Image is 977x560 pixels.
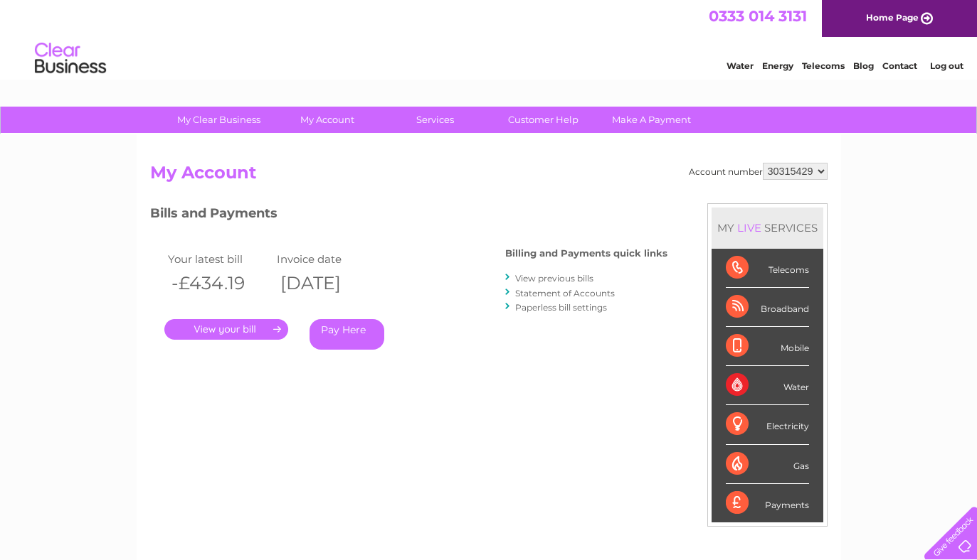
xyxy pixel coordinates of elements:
[164,249,274,269] td: Your latest bill
[726,288,809,327] div: Broadband
[164,269,274,298] th: -£434.19
[882,60,917,71] a: Contact
[164,319,288,340] a: .
[726,445,809,484] div: Gas
[726,249,809,288] div: Telecoms
[160,107,278,133] a: My Clear Business
[34,37,107,80] img: logo.png
[726,327,809,366] div: Mobile
[727,60,754,71] a: Water
[709,7,807,25] a: 0333 014 3131
[802,60,845,71] a: Telecoms
[376,107,494,133] a: Services
[726,405,809,444] div: Electricity
[150,163,828,190] h2: My Account
[310,319,384,350] a: Pay Here
[689,163,828,180] div: Account number
[930,60,963,71] a: Log out
[505,248,667,259] h4: Billing and Payments quick links
[153,8,825,69] div: Clear Business is a trading name of Verastar Limited (registered in [GEOGRAPHIC_DATA] No. 3667643...
[853,60,874,71] a: Blog
[726,366,809,405] div: Water
[485,107,602,133] a: Customer Help
[726,484,809,522] div: Payments
[515,288,615,298] a: Statement of Accounts
[150,203,667,228] h3: Bills and Payments
[515,302,607,313] a: Paperless bill settings
[762,60,793,71] a: Energy
[273,249,383,269] td: Invoice date
[734,221,764,235] div: LIVE
[273,269,383,298] th: [DATE]
[515,273,593,284] a: View previous bills
[268,107,386,133] a: My Account
[712,208,823,248] div: MY SERVICES
[593,107,710,133] a: Make A Payment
